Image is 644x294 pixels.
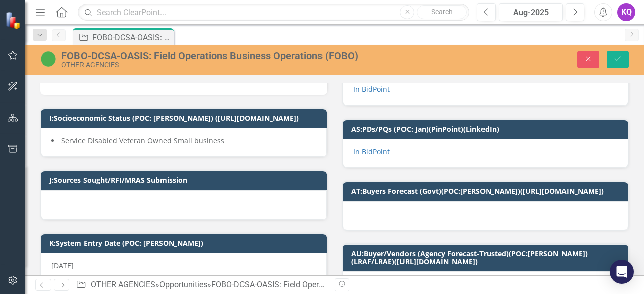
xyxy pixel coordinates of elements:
[417,5,467,19] button: Search
[91,280,155,289] a: OTHER AGENCIES
[49,176,321,184] h3: J:Sources Sought/RFI/MRAS Submission
[40,51,56,67] img: Active
[61,50,366,61] div: FOBO-DCSA-OASIS: Field Operations Business Operations (FOBO)
[76,279,327,291] div: » »
[49,239,321,247] h3: K:System Entry Date (POC: [PERSON_NAME])
[159,280,207,289] a: Opportunities
[211,280,444,289] div: FOBO-DCSA-OASIS: Field Operations Business Operations (FOBO)
[61,61,366,69] div: OTHER AGENCIES
[502,7,559,19] div: Aug-2025
[5,11,23,29] img: ClearPoint Strategy
[499,3,563,21] button: Aug-2025
[49,114,321,122] h3: I:Socioeconomic Status (POC: [PERSON_NAME]) ([URL][DOMAIN_NAME])
[617,3,635,21] button: KQ
[353,84,390,94] a: In BidPoint
[61,136,224,145] span: Service Disabled Veteran Owned Small business
[51,261,74,270] span: [DATE]
[78,4,469,21] input: Search ClearPoint...
[92,31,171,44] div: FOBO-DCSA-OASIS: Field Operations Business Operations (FOBO)
[351,125,623,133] h3: AS:PDs/PQs (POC: Jan)(PinPoint)(LinkedIn)
[351,250,623,265] h3: AU:Buyer/Vendors (Agency Forecast-Trusted)(POC:[PERSON_NAME])(LRAF/LRAE)([URL][DOMAIN_NAME])
[431,8,453,16] span: Search
[353,147,390,156] a: In BidPoint
[610,260,634,284] div: Open Intercom Messenger
[351,187,623,195] h3: AT:Buyers Forecast (Govt)(POC:[PERSON_NAME])([URL][DOMAIN_NAME])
